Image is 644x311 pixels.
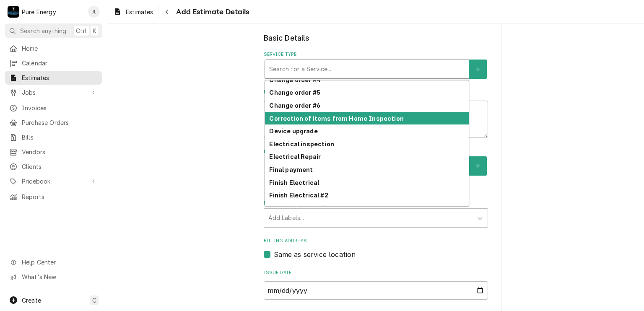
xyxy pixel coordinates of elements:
a: Bills [5,130,102,144]
span: Create [22,297,41,304]
a: Vendors [5,145,102,159]
a: Go to Pricebook [5,174,102,188]
label: Issue Date [264,270,488,276]
div: Service Type [264,51,488,78]
a: Clients [5,160,102,174]
div: Issue Date [264,270,488,299]
a: Calendar [5,56,102,70]
strong: Change order #6 [269,102,320,109]
a: Home [5,41,102,55]
span: Estimates [126,8,153,16]
span: Search anything [20,26,66,35]
strong: Final payment [269,166,313,173]
span: Add Estimate Details [174,6,249,18]
div: Billing Address [264,238,488,259]
span: Pricebook [22,177,85,186]
div: Equipment [264,148,488,190]
strong: Device upgrade [269,127,317,135]
div: Labels [264,200,488,227]
a: Estimates [5,71,102,85]
a: Estimates [110,5,156,19]
input: yyyy-mm-dd [264,281,488,300]
span: Clients [22,162,98,171]
label: Reason For Call [264,89,488,96]
button: Create New Equipment [469,156,487,176]
span: Home [22,44,98,53]
span: Help Center [22,258,97,267]
span: Vendors [22,148,98,156]
strong: General Installation [269,205,332,212]
strong: Electrical inspection [269,140,334,148]
span: Jobs [22,88,85,97]
strong: Change order #4 [269,76,320,83]
span: Purchase Orders [22,118,98,127]
strong: Change order #5 [269,89,320,96]
label: Service Type [264,51,488,58]
div: Pure Energy [22,8,56,16]
span: Reports [22,192,98,201]
a: Go to Jobs [5,86,102,99]
svg: Create New Service [475,66,480,72]
span: K [93,26,96,35]
div: P [8,6,19,18]
span: Ctrl [76,26,87,35]
a: Invoices [5,101,102,115]
a: Go to What's New [5,270,102,284]
strong: Electrical Repair [269,153,321,160]
span: Estimates [22,73,98,82]
span: What's New [22,272,97,281]
label: Billing Address [264,238,488,244]
button: Create New Service [469,60,487,79]
div: James Linnenkamp's Avatar [88,6,100,18]
span: Bills [22,133,98,142]
a: Reports [5,190,102,204]
a: Go to Help Center [5,255,102,269]
div: JL [88,6,100,18]
label: Labels [264,200,488,207]
span: C [92,296,96,305]
strong: Finish Electrical [269,179,319,186]
svg: Create New Equipment [475,163,480,169]
label: Same as service location [274,249,356,259]
div: Pure Energy's Avatar [8,6,19,18]
button: Search anythingCtrlK [5,23,102,38]
span: Calendar [22,59,98,67]
a: Purchase Orders [5,116,102,130]
legend: Basic Details [264,33,488,44]
strong: Finish Electrical #2 [269,192,328,199]
label: Equipment [264,148,488,155]
div: Reason For Call [264,89,488,138]
span: Invoices [22,104,98,112]
button: Navigate back [160,5,174,18]
strong: Correction of items from Home Inspection [269,115,403,122]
